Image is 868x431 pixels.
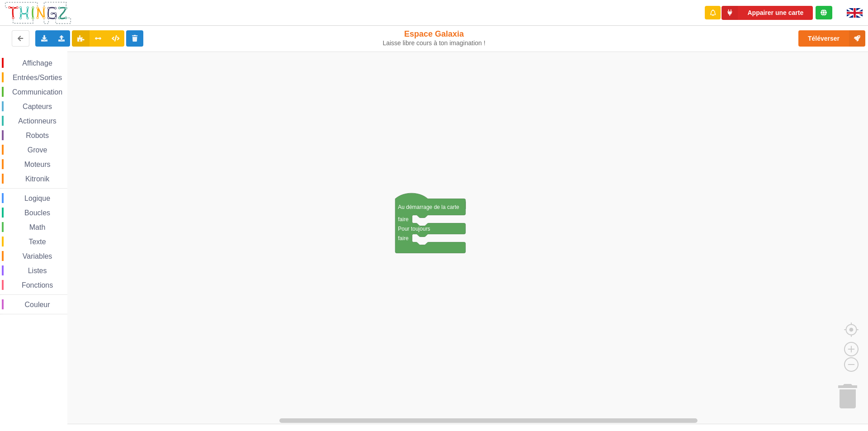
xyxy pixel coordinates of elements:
[20,281,54,289] span: Fonctions
[23,161,52,168] span: Moteurs
[24,175,51,183] span: Kitronik
[4,1,72,25] img: thingz_logo.png
[21,252,54,260] span: Variables
[21,59,53,67] span: Affichage
[722,6,813,20] button: Appairer une carte
[21,103,53,110] span: Capteurs
[17,117,58,125] span: Actionneurs
[24,132,50,139] span: Robots
[398,225,430,232] text: Pour toujours
[398,235,409,241] text: faire
[11,74,63,81] span: Entrées/Sorties
[11,88,64,96] span: Communication
[398,204,459,210] text: Au démarrage de la carte
[398,216,409,222] text: faire
[28,223,47,231] span: Math
[26,146,49,154] span: Grove
[27,267,48,275] span: Listes
[847,8,863,18] img: gb.png
[27,238,47,246] span: Texte
[359,29,510,47] div: Espace Galaxia
[24,301,52,308] span: Couleur
[23,209,52,217] span: Boucles
[359,39,510,47] div: Laisse libre cours à ton imagination !
[798,30,865,47] button: Téléverser
[23,194,52,202] span: Logique
[816,6,832,19] div: Tu es connecté au serveur de création de Thingz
